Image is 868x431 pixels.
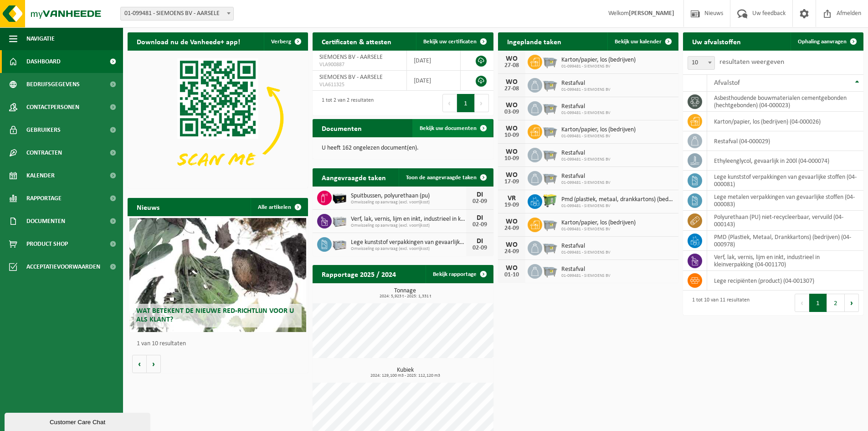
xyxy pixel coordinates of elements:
[542,77,558,92] img: WB-2500-GAL-GY-01
[129,218,306,332] a: Wat betekent de nieuwe RED-richtlijn voor u als klant?
[707,211,863,231] td: polyurethaan (PU) niet-recycleerbaar, vervuild (04-000143)
[313,119,371,137] h2: Documenten
[475,94,489,112] button: Next
[561,64,636,69] span: 01-099481 - SIEMOENS BV
[332,236,347,251] img: PB-LB-0680-HPE-GY-01
[471,245,489,251] div: 02-09
[791,32,863,51] a: Ophaling aanvragen
[317,288,493,299] h3: Tonnage
[561,203,674,209] span: 01-099481 - SIEMOENS BV
[561,157,611,162] span: 01-099481 - SIEMOENS BV
[688,293,750,313] div: 1 tot 10 van 11 resultaten
[503,195,521,202] div: VR
[26,233,68,255] span: Product Shop
[26,164,55,187] span: Kalender
[137,341,303,347] p: 1 van 10 resultaten
[471,222,489,228] div: 02-09
[542,146,558,162] img: WB-2500-GAL-GY-01
[426,265,493,283] a: Bekijk rapportage
[26,96,79,119] span: Contactpersonen
[561,80,611,87] span: Restafval
[503,265,521,272] div: WO
[561,134,636,139] span: 01-099481 - SIEMOENS BV
[471,214,489,222] div: DI
[503,171,521,179] div: WO
[503,202,521,208] div: 19-09
[351,239,466,246] span: Lege kunststof verpakkingen van gevaarlijke stoffen
[319,74,383,81] span: SIEMOENS BV - AARSELE
[503,125,521,132] div: WO
[121,7,233,20] span: 01-099481 - SIEMOENS BV - AARSELE
[503,241,521,249] div: WO
[26,119,61,141] span: Gebruikers
[351,216,466,223] span: Verf, lak, vernis, lijm en inkt, industrieel in kleinverpakking
[561,243,611,250] span: Restafval
[319,54,383,61] span: SIEMOENS BV - AARSELE
[707,151,863,171] td: ethyleenglycol, gevaarlijk in 200l (04-000074)
[542,239,558,255] img: WB-2500-GAL-GY-01
[399,168,493,187] a: Toon de aangevraagde taken
[136,307,294,323] span: Wat betekent de nieuwe RED-richtlijn voor u als klant?
[798,39,847,45] span: Ophaling aanvragen
[542,263,558,278] img: WB-2500-GAL-GY-01
[809,294,827,312] button: 1
[319,61,400,68] span: VLA900887
[317,374,493,378] span: 2024: 129,100 m3 - 2025: 112,120 m3
[416,32,493,51] a: Bekijk uw certificaten
[707,271,863,291] td: lege recipiënten (product) (04-001307)
[128,32,249,50] h2: Download nu de Vanheede+ app!
[471,198,489,205] div: 02-09
[615,39,662,45] span: Bekijk uw kalender
[707,112,863,131] td: karton/papier, los (bedrijven) (04-000026)
[313,265,405,283] h2: Rapportage 2025 / 2024
[688,56,715,70] span: 10
[707,231,863,251] td: PMD (Plastiek, Metaal, Drankkartons) (bedrijven) (04-000978)
[319,81,400,88] span: VLA611325
[561,110,611,116] span: 01-099481 - SIEMOENS BV
[542,170,558,185] img: WB-2500-GAL-GY-01
[26,187,62,210] span: Rapportage
[707,171,863,191] td: lege kunststof verpakkingen van gevaarlijke stoffen (04-000081)
[503,272,521,278] div: 01-10
[542,193,558,208] img: WB-0660-HPE-GN-50
[132,355,147,373] button: Vorige
[423,39,477,45] span: Bekijk uw certificaten
[313,32,401,50] h2: Certificaten & attesten
[120,7,234,21] span: 01-099481 - SIEMOENS BV - AARSELE
[412,119,493,137] a: Bekijk uw documenten
[26,210,65,233] span: Documenten
[317,93,374,113] div: 1 tot 2 van 2 resultaten
[128,51,308,186] img: Download de VHEPlus App
[707,131,863,151] td: restafval (04-000029)
[26,255,100,278] span: Acceptatievoorwaarden
[827,294,845,312] button: 2
[503,249,521,255] div: 24-09
[26,73,80,96] span: Bedrijfsgegevens
[561,196,674,203] span: Pmd (plastiek, metaal, drankkartons) (bedrijven)
[607,32,678,51] a: Bekijk uw kalender
[707,251,863,271] td: verf, lak, vernis, lijm en inkt, industrieel in kleinverpakking (04-001170)
[503,132,521,139] div: 10-09
[351,223,466,228] span: Omwisseling op aanvraag (excl. voorrijkost)
[26,27,55,50] span: Navigatie
[561,273,611,279] span: 01-099481 - SIEMOENS BV
[503,102,521,109] div: WO
[561,126,636,134] span: Karton/papier, los (bedrijven)
[313,168,395,186] h2: Aangevraagde taken
[561,227,636,232] span: 01-099481 - SIEMOENS BV
[714,79,740,87] span: Afvalstof
[561,266,611,273] span: Restafval
[442,94,457,112] button: Previous
[251,198,307,216] a: Alle artikelen
[561,150,611,157] span: Restafval
[542,100,558,115] img: WB-2500-GAL-GY-01
[683,32,750,50] h2: Uw afvalstoffen
[503,78,521,86] div: WO
[317,294,493,299] span: 2024: 5,923 t - 2025: 1,331 t
[26,141,62,164] span: Contracten
[498,32,570,50] h2: Ingeplande taken
[561,87,611,93] span: 01-099481 - SIEMOENS BV
[420,125,477,131] span: Bekijk uw documenten
[332,213,347,228] img: PB-LB-0680-HPE-GY-11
